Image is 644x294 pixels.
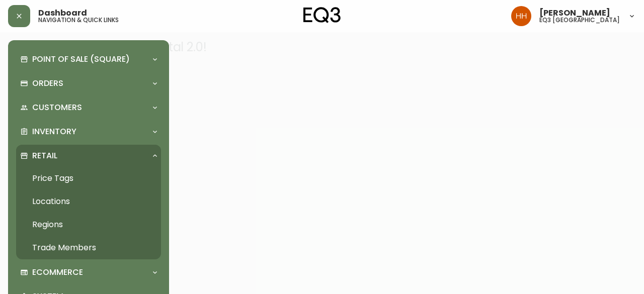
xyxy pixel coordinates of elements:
a: Regions [16,213,161,236]
a: Trade Members [16,236,161,259]
p: Orders [32,78,63,89]
img: logo [303,7,341,23]
p: Retail [32,150,57,161]
div: Ecommerce [16,261,161,283]
p: Customers [32,102,82,113]
a: Price Tags [16,167,161,190]
p: Ecommerce [32,267,83,278]
div: Customers [16,96,161,119]
div: Inventory [16,121,161,143]
div: Point of Sale (Square) [16,48,161,70]
span: [PERSON_NAME] [539,9,610,17]
p: Point of Sale (Square) [32,54,130,65]
a: Locations [16,190,161,213]
h5: navigation & quick links [38,17,119,23]
div: Orders [16,72,161,94]
div: Retail [16,145,161,167]
span: Dashboard [38,9,87,17]
img: 6b766095664b4c6b511bd6e414aa3971 [511,6,531,26]
h5: eq3 [GEOGRAPHIC_DATA] [539,17,620,23]
p: Inventory [32,126,76,137]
